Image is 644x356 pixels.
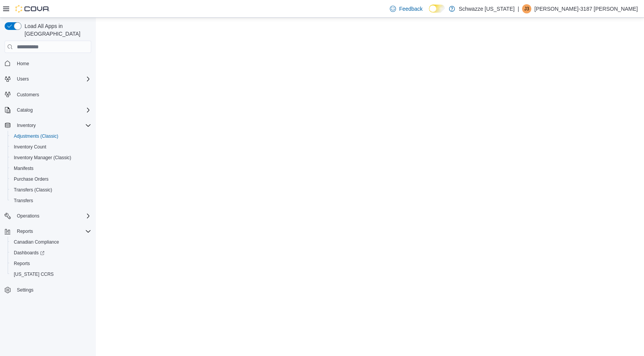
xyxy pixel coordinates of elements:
span: Inventory [14,121,91,130]
a: Settings [14,285,36,295]
button: Transfers (Classic) [8,185,94,195]
span: Load All Apps in [GEOGRAPHIC_DATA] [21,22,91,38]
button: Inventory [14,121,39,130]
button: Customers [2,89,94,100]
span: [US_STATE] CCRS [14,271,54,277]
a: Transfers (Classic) [11,185,55,194]
span: Transfers (Classic) [14,187,52,193]
button: Operations [2,211,94,221]
nav: Complex example [5,54,91,315]
span: Inventory [17,122,36,129]
button: Reports [2,226,94,237]
span: Reports [14,227,91,236]
span: Canadian Compliance [11,237,91,247]
span: Reports [17,228,33,234]
button: Inventory Manager (Classic) [8,152,94,163]
span: Inventory Count [11,142,91,152]
img: Cova [15,5,50,13]
button: Reports [14,227,36,236]
span: J3 [524,4,529,13]
span: Catalog [14,105,91,115]
span: Dashboards [11,248,91,257]
span: Users [17,76,29,82]
button: Catalog [2,105,94,115]
span: Transfers [11,196,91,205]
span: Reports [11,259,91,268]
button: Transfers [8,195,94,206]
span: Purchase Orders [11,175,91,184]
button: Inventory [2,120,94,131]
span: Adjustments (Classic) [11,132,91,141]
span: Users [14,74,91,84]
span: Inventory Manager (Classic) [11,153,91,162]
span: Manifests [11,164,91,173]
span: Customers [14,90,91,99]
span: Catalog [17,107,33,113]
a: Transfers [11,196,36,205]
button: Settings [2,284,94,295]
button: Canadian Compliance [8,237,94,247]
a: Dashboards [11,248,48,257]
a: Purchase Orders [11,175,52,184]
button: Reports [8,258,94,269]
span: Dashboards [14,250,44,256]
a: [US_STATE] CCRS [11,270,57,279]
span: Home [17,61,29,67]
span: Reports [14,260,30,267]
span: Washington CCRS [11,270,91,279]
a: Inventory Manager (Classic) [11,153,74,162]
button: Catalog [14,105,36,115]
span: Transfers (Classic) [11,185,91,194]
span: Inventory Count [14,144,46,150]
a: Canadian Compliance [11,237,62,247]
a: Home [14,59,32,68]
span: Feedback [399,5,422,13]
a: Adjustments (Classic) [11,132,61,141]
div: Jerry-3187 Kilian [522,4,531,13]
a: Customers [14,90,42,99]
a: Manifests [11,164,36,173]
span: Manifests [14,165,33,171]
span: Inventory Manager (Classic) [14,155,71,161]
button: Home [2,58,94,69]
button: Users [14,74,32,84]
a: Dashboards [8,247,94,258]
a: Reports [11,259,33,268]
span: Adjustments (Classic) [14,133,58,139]
span: Operations [14,211,91,221]
p: [PERSON_NAME]-3187 [PERSON_NAME] [534,4,638,13]
button: Manifests [8,163,94,174]
input: Dark Mode [429,5,445,13]
a: Inventory Count [11,142,49,152]
span: Transfers [14,198,33,204]
span: Settings [14,285,91,295]
button: Purchase Orders [8,174,94,185]
span: Canadian Compliance [14,239,59,245]
button: Operations [14,211,43,221]
button: [US_STATE] CCRS [8,269,94,280]
span: Purchase Orders [14,176,49,182]
p: Schwazze [US_STATE] [459,4,515,13]
button: Users [2,74,94,84]
p: | [517,4,519,13]
span: Settings [17,287,33,293]
span: Home [14,58,91,68]
button: Adjustments (Classic) [8,131,94,142]
a: Feedback [387,1,426,16]
button: Inventory Count [8,142,94,152]
span: Operations [17,213,39,219]
span: Dark Mode [429,13,429,13]
span: Customers [17,92,39,98]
